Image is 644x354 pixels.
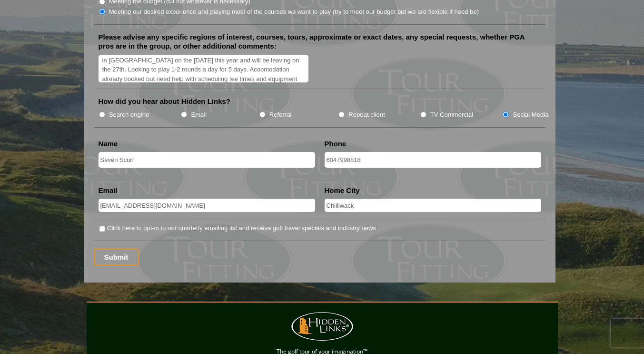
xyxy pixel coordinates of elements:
[348,110,385,120] label: Repeat client
[94,249,139,265] input: Submit
[269,110,292,120] label: Referral
[107,223,376,233] label: Click here to opt-in to our quarterly emailing list and receive golf travel specials and industry...
[99,32,541,51] label: Please advise any specific regions of interest, courses, tours, approximate or exact dates, any s...
[99,186,118,195] label: Email
[191,110,207,120] label: Email
[109,110,149,120] label: Search engine
[430,110,473,120] label: TV Commercial
[513,110,548,120] label: Social Media
[99,97,231,106] label: How did you hear about Hidden Links?
[325,186,360,195] label: Home City
[109,7,479,17] label: Meeting our desired experience and playing most of the courses we want to play (try to meet our b...
[99,139,118,149] label: Name
[325,139,347,149] label: Phone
